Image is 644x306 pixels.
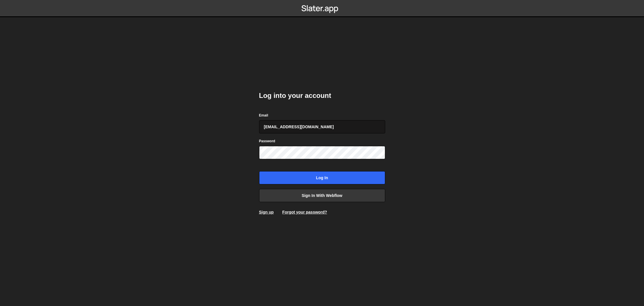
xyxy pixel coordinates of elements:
label: Password [259,138,275,144]
label: Email [259,112,268,118]
a: Sign in with Webflow [259,189,385,202]
input: Log in [259,171,385,184]
a: Forgot your password? [282,210,327,214]
a: Sign up [259,210,274,214]
h2: Log into your account [259,91,385,100]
